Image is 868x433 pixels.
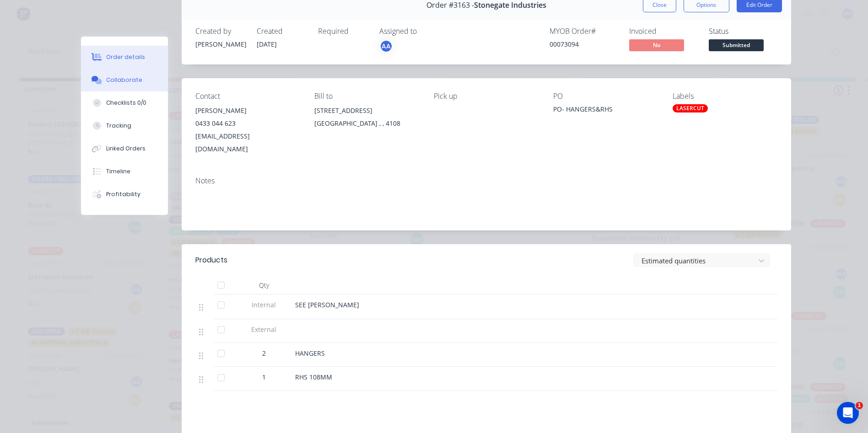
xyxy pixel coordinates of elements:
[550,27,618,36] div: MYOB Order #
[379,27,471,36] div: Assigned to
[106,167,130,176] div: Timeline
[318,27,368,36] div: Required
[81,183,168,206] button: Profitability
[262,348,266,358] span: 2
[195,104,300,155] div: [PERSON_NAME]0433 044 623[EMAIL_ADDRESS][DOMAIN_NAME]
[314,92,419,101] div: Bill to
[195,117,300,130] div: 0433 044 623
[629,39,684,51] span: No
[709,39,764,53] button: Submitted
[106,144,146,153] div: Linked Orders
[237,276,291,294] div: Qty
[553,92,658,101] div: PO
[426,1,474,10] span: Order #3163 -
[106,122,131,130] div: Tracking
[240,300,288,310] span: Internal
[106,99,146,107] div: Checklists 0/0
[81,137,168,160] button: Linked Orders
[673,92,777,101] div: Labels
[106,53,145,61] div: Order details
[81,46,168,69] button: Order details
[81,114,168,137] button: Tracking
[295,373,332,381] span: RHS 108MM
[257,27,307,36] div: Created
[673,104,708,112] div: LASERCUT
[709,27,777,36] div: Status
[262,372,266,382] span: 1
[553,104,658,117] div: PO- HANGERS&RHS
[81,91,168,114] button: Checklists 0/0
[106,76,142,84] div: Collaborate
[856,402,863,409] span: 1
[434,92,539,101] div: Pick up
[295,300,359,309] span: SEE [PERSON_NAME]
[709,39,764,51] span: Submitted
[195,104,300,117] div: [PERSON_NAME]
[195,92,300,101] div: Contact
[195,176,777,185] div: Notes
[257,40,277,48] span: [DATE]
[240,325,288,334] span: External
[837,402,859,424] iframe: Intercom live chat
[81,69,168,91] button: Collaborate
[550,39,618,49] div: 00073094
[314,104,419,134] div: [STREET_ADDRESS][GEOGRAPHIC_DATA] , , 4108
[295,349,325,358] span: HANGERS
[81,160,168,183] button: Timeline
[195,130,300,155] div: [EMAIL_ADDRESS][DOMAIN_NAME]
[106,190,140,198] div: Profitability
[195,27,246,36] div: Created by
[629,27,698,36] div: Invoiced
[195,255,227,266] div: Products
[474,1,546,10] span: Stonegate Industries
[379,39,393,53] button: AA
[195,39,246,49] div: [PERSON_NAME]
[314,117,419,130] div: [GEOGRAPHIC_DATA] , , 4108
[314,104,419,117] div: [STREET_ADDRESS]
